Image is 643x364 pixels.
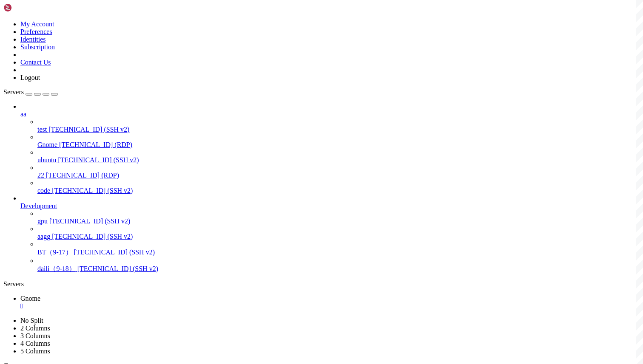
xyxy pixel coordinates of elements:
[20,302,640,310] a: 
[20,202,57,209] span: Development
[37,164,640,179] li: 22 [TECHNICAL_ID] (RDP)
[74,248,155,256] span: [TECHNICAL_ID] (SSH v2)
[20,110,640,118] a: aa
[37,233,50,240] span: aagg
[20,347,50,355] a: 5 Columns
[49,217,130,225] span: [TECHNICAL_ID] (SSH v2)
[37,141,57,148] span: Gnome
[37,149,640,164] li: ubuntu [TECHNICAL_ID] (SSH v2)
[20,103,640,195] li: aa
[3,280,640,288] div: Servers
[37,225,640,240] li: aagg [TECHNICAL_ID] (SSH v2)
[37,133,640,149] li: Gnome [TECHNICAL_ID] (RDP)
[58,156,139,164] span: [TECHNICAL_ID] (SSH v2)
[37,187,50,194] span: code
[59,141,132,148] span: [TECHNICAL_ID] (RDP)
[20,59,51,66] a: Contact Us
[3,3,52,12] img: Shellngn
[37,257,640,274] li: daili（9-18） [TECHNICAL_ID] (SSH v2)
[20,317,43,324] a: No Split
[37,210,640,225] li: gpu [TECHNICAL_ID] (SSH v2)
[37,248,640,257] a: BT（9-17） [TECHNICAL_ID] (SSH v2)
[37,118,640,133] li: test [TECHNICAL_ID] (SSH v2)
[37,179,640,195] li: code [TECHNICAL_ID] (SSH v2)
[46,172,119,179] span: [TECHNICAL_ID] (RDP)
[20,74,40,81] a: Logout
[20,202,640,210] a: Development
[37,172,44,179] span: 22
[20,295,640,310] a: Gnome
[20,28,52,35] a: Preferences
[52,187,133,194] span: [TECHNICAL_ID] (SSH v2)
[37,265,76,272] span: daili（9-18）
[3,88,24,96] span: Servers
[37,265,640,274] a: daili（9-18） [TECHNICAL_ID] (SSH v2)
[77,265,158,272] span: [TECHNICAL_ID] (SSH v2)
[37,126,47,133] span: test
[37,156,640,164] a: ubuntu [TECHNICAL_ID] (SSH v2)
[48,126,129,133] span: [TECHNICAL_ID] (SSH v2)
[37,233,640,240] a: aagg [TECHNICAL_ID] (SSH v2)
[20,43,55,51] a: Subscription
[52,233,133,240] span: [TECHNICAL_ID] (SSH v2)
[20,110,26,118] span: aa
[37,217,48,225] span: gpu
[37,217,640,225] a: gpu [TECHNICAL_ID] (SSH v2)
[37,156,56,164] span: ubuntu
[37,187,640,195] a: code [TECHNICAL_ID] (SSH v2)
[20,20,54,28] a: My Account
[20,332,50,339] a: 3 Columns
[37,240,640,257] li: BT（9-17） [TECHNICAL_ID] (SSH v2)
[20,195,640,274] li: Development
[37,248,72,256] span: BT（9-17）
[20,340,50,347] a: 4 Columns
[20,324,50,332] a: 2 Columns
[20,295,40,302] span: Gnome
[20,36,46,43] a: Identities
[37,126,640,133] a: test [TECHNICAL_ID] (SSH v2)
[37,141,640,149] a: Gnome [TECHNICAL_ID] (RDP)
[37,172,640,179] a: 22 [TECHNICAL_ID] (RDP)
[3,88,58,96] a: Servers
